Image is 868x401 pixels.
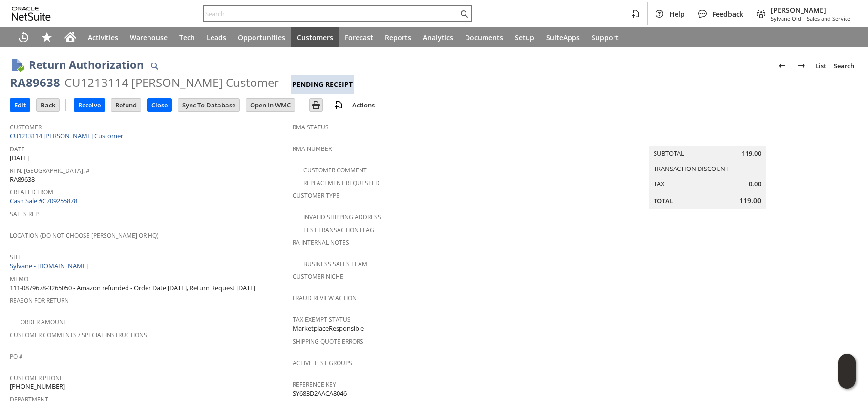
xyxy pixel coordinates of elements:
a: Tax [654,179,665,188]
input: Print [310,99,322,111]
a: Customer [10,123,42,131]
span: Forecast [345,33,373,42]
div: CU1213114 [PERSON_NAME] Customer [64,75,279,90]
img: add-record.svg [333,99,344,111]
a: Subtotal [654,149,684,158]
a: Setup [509,27,540,47]
a: Reference Key [293,380,336,389]
span: Help [669,9,685,19]
span: SY683D2AACA8046 [293,389,347,398]
a: Active Test Groups [293,359,352,367]
a: Rtn. [GEOGRAPHIC_DATA]. # [10,167,90,175]
span: SuiteApps [546,33,580,42]
a: Analytics [417,27,459,47]
a: Cash Sale #C709255878 [10,196,77,205]
svg: logo [12,7,51,21]
span: Leads [207,33,226,42]
svg: Recent Records [18,31,29,43]
a: List [811,58,830,74]
span: - [803,15,805,22]
a: Test Transaction Flag [303,226,374,234]
a: Forecast [339,27,379,47]
a: Leads [201,27,232,47]
a: Replacement Requested [303,179,380,187]
span: Customers [297,33,333,42]
a: Actions [348,101,379,109]
a: Invalid Shipping Address [303,213,381,221]
img: Next [796,60,807,72]
svg: Shortcuts [41,31,53,43]
a: Recent Records [12,27,35,47]
input: Open In WMC [246,99,295,111]
a: Reports [379,27,417,47]
a: SuiteApps [540,27,586,47]
a: Customer Type [293,191,339,200]
div: Shortcuts [35,27,59,47]
a: Transaction Discount [654,164,729,173]
input: Edit [10,99,30,111]
span: Oracle Guided Learning Widget. To move around, please hold and drag [838,372,856,389]
input: Search [204,8,458,20]
a: Created From [10,188,53,196]
span: 111-0879678-3265050 - Amazon refunded - Order Date [DATE], Return Request [DATE] [10,283,255,293]
a: Order Amount [21,318,67,326]
h1: Return Authorization [29,57,144,73]
a: Home [59,27,82,47]
a: Site [10,253,21,261]
input: Sync To Database [178,99,239,111]
a: Sales Rep [10,210,39,218]
span: 119.00 [740,196,761,206]
span: RA89638 [10,175,35,184]
a: Customer Comment [303,166,367,174]
a: Tech [173,27,201,47]
span: [DATE] [10,153,29,163]
span: Activities [88,33,118,42]
a: CU1213114 [PERSON_NAME] Customer [10,131,126,140]
span: Analytics [423,33,453,42]
a: Business Sales Team [303,260,367,268]
a: Warehouse [124,27,173,47]
span: Tech [179,33,195,42]
input: Back [37,99,59,111]
span: MarketplaceResponsible [293,324,364,333]
span: [PERSON_NAME] [771,5,850,15]
a: Shipping Quote Errors [293,338,363,346]
a: RMA Status [293,123,329,131]
a: PO # [10,352,23,360]
span: Warehouse [130,33,168,42]
img: Print [310,99,322,111]
span: Sylvane Old [771,15,801,22]
a: Customers [291,27,339,47]
span: [PHONE_NUMBER] [10,382,65,391]
img: Previous [776,60,788,72]
a: RA Internal Notes [293,238,349,247]
span: Setup [515,33,534,42]
a: Location (Do Not Choose [PERSON_NAME] or HQ) [10,232,159,240]
div: RA89638 [10,75,60,90]
a: Support [586,27,625,47]
span: Opportunities [238,33,285,42]
span: 0.00 [749,179,761,189]
span: Reports [385,33,411,42]
a: Customer Niche [293,273,343,281]
a: Opportunities [232,27,291,47]
iframe: Click here to launch Oracle Guided Learning Help Panel [838,354,856,389]
a: Reason For Return [10,296,69,305]
input: Receive [74,99,105,111]
a: Fraud Review Action [293,294,357,302]
span: Documents [465,33,503,42]
a: Date [10,145,25,153]
a: Memo [10,275,28,283]
div: Pending Receipt [291,75,354,94]
svg: Home [64,31,76,43]
span: Sales and Service [807,15,850,22]
span: Feedback [712,9,743,19]
a: Tax Exempt Status [293,316,351,324]
a: Documents [459,27,509,47]
a: Customer Comments / Special Instructions [10,331,147,339]
caption: Summary [649,130,766,146]
a: Customer Phone [10,374,63,382]
svg: Search [458,8,470,20]
a: Search [830,58,858,74]
a: RMA Number [293,145,332,153]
